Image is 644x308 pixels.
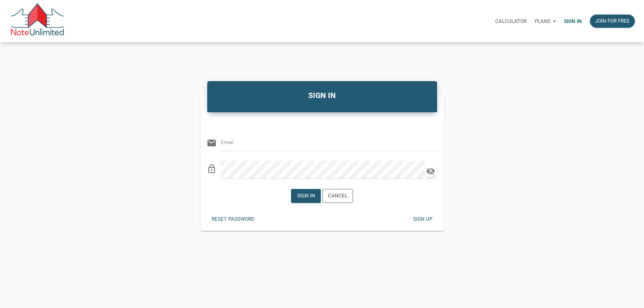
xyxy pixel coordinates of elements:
[531,11,560,31] button: Plans
[207,213,260,226] button: Reset password
[323,189,353,203] button: Cancel
[212,215,255,223] div: Reset password
[564,18,582,24] p: Sign in
[212,90,432,101] h4: SIGN IN
[595,17,630,25] div: Join for free
[531,10,560,32] a: Plans
[413,215,432,223] div: Sign up
[291,189,321,203] button: Sign in
[491,10,531,32] a: Calculator
[328,192,348,200] div: Cancel
[10,3,65,39] img: NoteUnlimited
[207,164,217,174] i: lock_outline
[586,10,639,32] a: Join for free
[408,213,437,226] button: Sign up
[221,135,427,150] input: Email
[297,192,315,200] div: Sign in
[207,138,217,148] i: email
[535,18,551,24] p: Plans
[590,15,635,28] button: Join for free
[495,18,527,24] p: Calculator
[560,10,586,32] a: Sign in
